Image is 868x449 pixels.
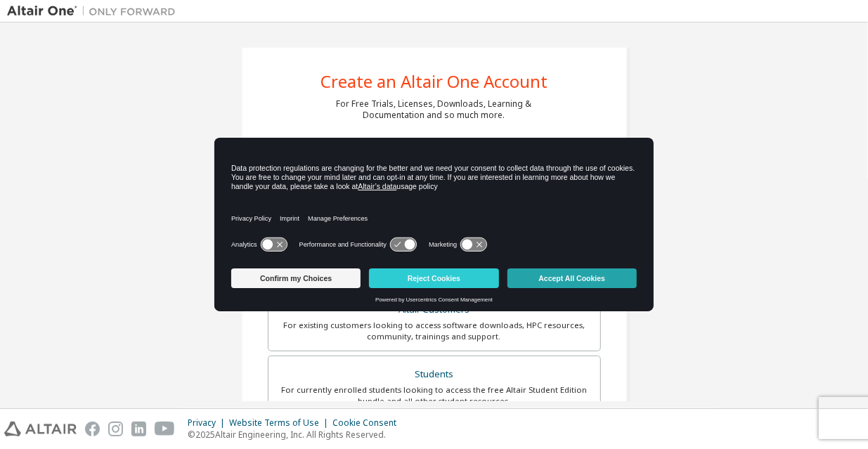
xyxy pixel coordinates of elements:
[277,320,592,342] div: For existing customers looking to access software downloads, HPC resources, community, trainings ...
[188,417,229,429] div: Privacy
[277,384,592,407] div: For currently enrolled students looking to access the free Altair Student Edition bundle and all ...
[229,417,332,429] div: Website Terms of Use
[4,422,77,436] img: altair_logo.svg
[337,98,532,121] div: For Free Trials, Licenses, Downloads, Learning & Documentation and so much more.
[85,422,100,436] img: facebook.svg
[332,417,405,429] div: Cookie Consent
[320,73,548,90] div: Create an Altair One Account
[155,422,175,436] img: youtube.svg
[7,4,183,18] img: Altair One
[188,429,405,441] p: © 2025 Altair Engineering, Inc. All Rights Reserved.
[131,422,146,436] img: linkedin.svg
[108,422,123,436] img: instagram.svg
[277,365,592,384] div: Students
